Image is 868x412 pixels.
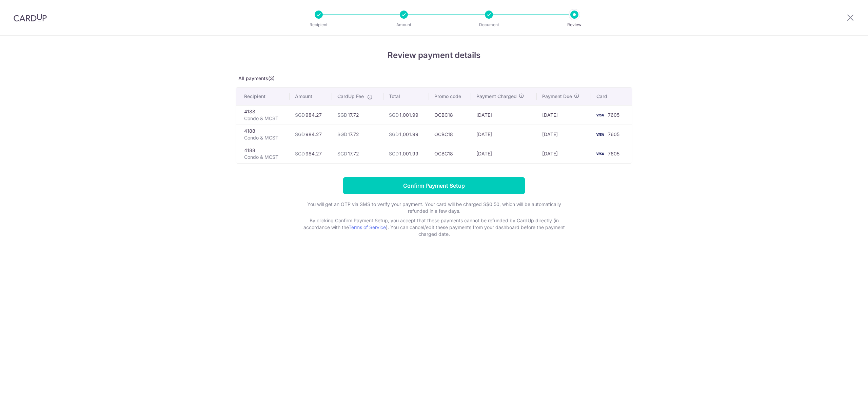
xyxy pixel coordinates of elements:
td: [DATE] [537,105,591,125]
td: 984.27 [290,105,332,125]
td: 1,001.99 [383,144,429,163]
h4: Review payment details [236,49,632,61]
td: OCBC18 [429,105,471,125]
td: 984.27 [290,125,332,144]
p: Recipient [294,21,344,28]
td: 4188 [236,144,290,163]
span: Payment Charged [476,93,517,100]
th: Total [383,88,429,105]
span: SGD [295,151,305,156]
p: Condo & MCST [244,115,284,122]
td: OCBC18 [429,144,471,163]
p: Condo & MCST [244,134,284,141]
td: [DATE] [537,144,591,163]
span: SGD [337,151,347,156]
th: Recipient [236,88,290,105]
img: CardUp [14,14,47,22]
td: 17.72 [332,144,384,163]
span: SGD [389,151,399,156]
span: SGD [389,131,399,137]
span: SGD [337,131,347,137]
a: Terms of Service [349,224,386,230]
img: <span class="translation_missing" title="translation missing: en.account_steps.new_confirm_form.b... [593,130,607,138]
span: SGD [295,112,305,118]
span: SGD [389,112,399,118]
td: 4188 [236,105,290,125]
td: 17.72 [332,105,384,125]
td: 17.72 [332,125,384,144]
span: Payment Due [542,93,572,100]
td: [DATE] [471,105,537,125]
span: 7605 [608,131,619,137]
p: Amount [379,21,429,28]
iframe: Opens a widget where you can find more information [825,392,861,409]
p: Review [549,21,599,28]
p: All payments(3) [236,75,632,82]
p: You will get an OTP via SMS to verify your payment. Your card will be charged S$0.50, which will ... [298,201,570,214]
img: <span class="translation_missing" title="translation missing: en.account_steps.new_confirm_form.b... [593,111,607,119]
th: Amount [290,88,332,105]
td: [DATE] [471,144,537,163]
td: 984.27 [290,144,332,163]
input: Confirm Payment Setup [343,177,525,194]
td: 1,001.99 [383,125,429,144]
th: Card [591,88,632,105]
td: OCBC18 [429,125,471,144]
p: Document [464,21,514,28]
span: CardUp Fee [337,93,364,100]
span: SGD [295,131,305,137]
td: [DATE] [471,125,537,144]
td: 4188 [236,125,290,144]
img: <span class="translation_missing" title="translation missing: en.account_steps.new_confirm_form.b... [593,150,607,158]
span: 7605 [608,112,619,118]
th: Promo code [429,88,471,105]
span: 7605 [608,151,619,156]
p: By clicking Confirm Payment Setup, you accept that these payments cannot be refunded by CardUp di... [298,217,570,238]
p: Condo & MCST [244,154,284,161]
span: SGD [337,112,347,118]
td: [DATE] [537,125,591,144]
td: 1,001.99 [383,105,429,125]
